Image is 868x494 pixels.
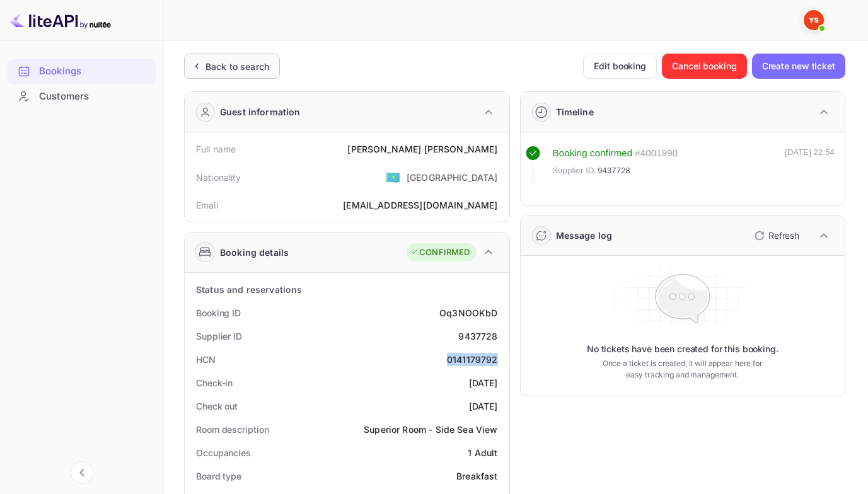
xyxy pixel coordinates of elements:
div: Board type [196,469,241,483]
div: Back to search [205,60,269,73]
div: 1 Adult [468,446,497,459]
button: Edit booking [583,54,657,79]
img: LiteAPI logo [10,10,111,30]
div: Oq3NOOKbD [439,306,497,319]
div: Booking details [220,246,289,259]
p: Refresh [768,229,799,242]
div: Guest information [220,105,301,118]
div: HCN [196,353,216,366]
div: Customers [39,89,149,104]
img: Yandex Support [804,10,824,30]
div: 9437728 [458,330,497,343]
a: Bookings [8,59,156,83]
div: Email [196,198,218,212]
span: Supplier ID: [553,164,597,177]
div: CONFIRMED [410,246,470,259]
div: Status and reservations [196,283,302,296]
div: [DATE] [469,399,498,413]
div: Supplier ID [196,330,242,343]
div: [GEOGRAPHIC_DATA] [407,171,498,184]
div: Full name [196,142,236,156]
div: [PERSON_NAME] [PERSON_NAME] [347,142,497,156]
div: Superior Room - Side Sea View [364,423,497,436]
div: 0141179792 [447,353,498,366]
div: Room description [196,423,269,436]
div: Breakfast [456,469,497,483]
div: Customers [8,84,156,109]
div: Bookings [8,59,156,84]
button: Create new ticket [752,54,845,79]
button: Collapse navigation [71,461,93,484]
button: Refresh [747,226,804,246]
div: Message log [556,229,613,242]
div: Check out [196,399,238,413]
div: [DATE] [469,376,498,389]
div: Nationality [196,171,241,184]
div: Check-in [196,376,233,389]
a: Customers [8,84,156,108]
div: Bookings [39,64,149,79]
span: 9437728 [598,164,630,177]
span: United States [386,166,400,188]
div: Booking confirmed [553,146,633,161]
p: Once a ticket is created, it will appear here for easy tracking and management. [596,358,769,381]
p: No tickets have been created for this booking. [587,343,778,355]
div: # 4001990 [635,146,678,161]
div: Occupancies [196,446,251,459]
div: [EMAIL_ADDRESS][DOMAIN_NAME] [343,198,497,212]
div: [DATE] 22:54 [785,146,835,183]
div: Timeline [556,105,594,118]
div: Booking ID [196,306,241,319]
button: Cancel booking [662,54,747,79]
